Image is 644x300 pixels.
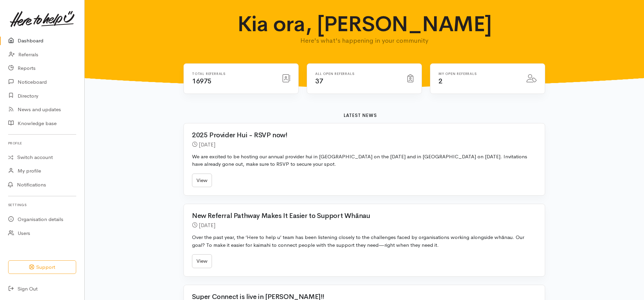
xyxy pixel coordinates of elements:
h2: 2025 Provider Hui - RSVP now! [192,132,529,139]
h1: Kia ora, [PERSON_NAME] [233,12,496,36]
h2: New Referral Pathway Makes It Easier to Support Whānau [192,212,529,220]
button: Support [8,260,76,274]
h6: All open referrals [315,72,399,76]
h6: My open referrals [438,72,518,76]
a: View [192,174,212,187]
time: [DATE] [199,141,215,148]
p: Over the past year, the ‘Here to help u’ team has been listening closely to the challenges faced ... [192,234,537,249]
b: Latest news [344,113,377,118]
p: We are excited to be hosting our annual provider hui in [GEOGRAPHIC_DATA] on the [DATE] and in [G... [192,153,537,168]
span: 2 [438,77,443,85]
h6: Settings [8,200,76,209]
p: Here's what's happening in your community [233,36,496,45]
span: 37 [315,77,323,85]
a: View [192,254,212,268]
span: 16975 [192,77,212,85]
time: [DATE] [199,222,215,229]
h6: Profile [8,139,76,148]
h6: Total referrals [192,72,274,76]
